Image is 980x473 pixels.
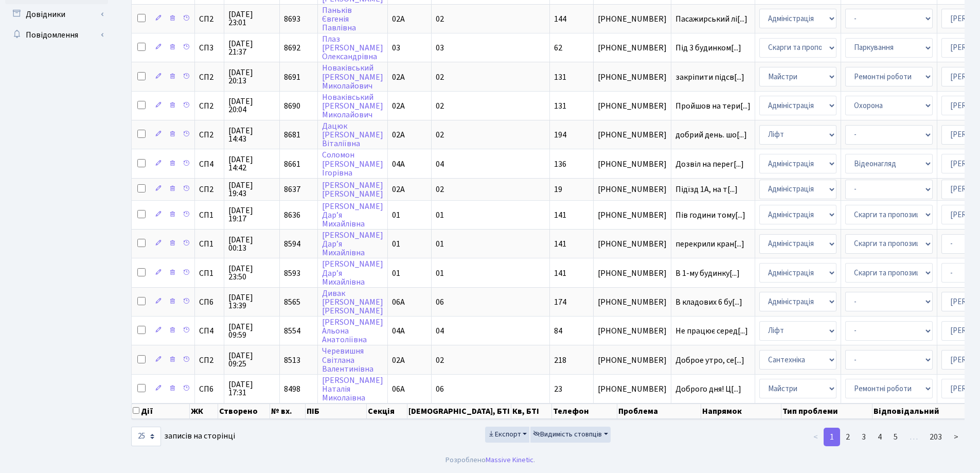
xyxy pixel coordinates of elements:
span: [DATE] 14:43 [228,127,275,143]
a: [PERSON_NAME]АльонаАнатоліївна [322,317,383,345]
span: [PHONE_NUMBER] [598,73,667,81]
span: 02А [392,13,405,25]
span: В кладових 6 бу[...] [675,296,742,308]
span: 04А [392,159,405,170]
a: 2 [840,428,856,446]
span: 144 [554,13,566,25]
span: добрий день. шо[...] [675,129,747,141]
span: 02 [436,355,444,366]
th: Секція [367,404,407,419]
a: Новаківський[PERSON_NAME]Миколайович [322,63,383,92]
a: > [948,428,965,446]
span: 02А [392,100,405,112]
span: [DATE] 23:01 [228,10,275,27]
span: 02А [392,72,405,83]
span: 8691 [284,72,300,83]
span: СП6 [199,385,220,393]
span: 04 [436,159,444,170]
a: 5 [887,428,904,446]
span: Пів години тому[...] [675,209,745,221]
span: 8565 [284,296,300,308]
a: ПаньківЄвгеніяПавлівна [322,5,356,33]
th: Дії [132,404,190,419]
span: СП4 [199,327,220,335]
span: [DATE] 13:39 [228,293,275,310]
span: 01 [392,268,400,279]
span: [DATE] 00:13 [228,236,275,252]
span: 131 [554,72,566,83]
span: Не працює серед[...] [675,325,748,337]
span: СП1 [199,269,220,277]
th: Відповідальний [872,404,965,419]
span: Видимість стовпців [533,429,602,440]
a: Дивак[PERSON_NAME][PERSON_NAME] [322,288,383,317]
span: 8498 [284,383,300,395]
span: 01 [436,238,444,250]
span: [PHONE_NUMBER] [598,44,667,52]
span: Доброго дня! Ц[...] [675,383,741,395]
span: Під 3 будинком[...] [675,42,741,54]
a: 203 [923,428,948,446]
span: [PHONE_NUMBER] [598,298,667,306]
span: Пасажирський лі[...] [675,13,747,25]
span: [DATE] 17:31 [228,380,275,397]
span: перекрили кран[...] [675,238,744,250]
span: 62 [554,42,562,54]
th: Напрямок [701,404,781,419]
span: [DATE] 20:04 [228,97,275,114]
th: Створено [218,404,270,419]
span: 06А [392,296,405,308]
span: 02А [392,129,405,141]
span: 03 [392,42,400,54]
span: СП4 [199,160,220,168]
span: СП1 [199,240,220,248]
span: 8690 [284,100,300,112]
th: Тип проблеми [781,404,872,419]
span: 8661 [284,159,300,170]
span: 01 [392,209,400,221]
span: [DATE] 23:50 [228,265,275,281]
th: Проблема [617,404,701,419]
th: ПІБ [306,404,366,419]
a: [PERSON_NAME]Дар’яМихайлівна [322,230,383,258]
a: 4 [871,428,888,446]
span: [PHONE_NUMBER] [598,385,667,393]
a: 1 [824,428,840,446]
button: Видимість стовпців [530,427,611,443]
span: 02 [436,13,444,25]
span: 01 [392,238,400,250]
span: 8637 [284,184,300,195]
span: [PHONE_NUMBER] [598,185,667,194]
span: 8513 [284,355,300,366]
span: СП3 [199,44,220,52]
span: [PHONE_NUMBER] [598,327,667,335]
th: ЖК [190,404,218,419]
span: 84 [554,325,562,337]
span: 8554 [284,325,300,337]
span: 194 [554,129,566,141]
span: 02А [392,355,405,366]
a: Соломон[PERSON_NAME]Ігорівна [322,150,383,179]
a: Довідники [5,4,108,25]
span: 06 [436,383,444,395]
span: Підїзд 1А, на т[...] [675,184,738,195]
span: закріпити підсв[...] [675,72,744,83]
span: [PHONE_NUMBER] [598,160,667,168]
span: 02А [392,184,405,195]
span: 23 [554,383,562,395]
span: [PHONE_NUMBER] [598,240,667,248]
span: СП2 [199,356,220,364]
span: 136 [554,159,566,170]
a: [PERSON_NAME]Дар’яМихайлівна [322,259,383,288]
th: Кв, БТІ [511,404,552,419]
span: В 1-му будинку[...] [675,268,740,279]
span: 19 [554,184,562,195]
a: [PERSON_NAME][PERSON_NAME] [322,180,383,200]
span: 04А [392,325,405,337]
span: Дозвіл на перег[...] [675,159,744,170]
span: 141 [554,209,566,221]
span: [PHONE_NUMBER] [598,356,667,364]
span: 06 [436,296,444,308]
a: 3 [856,428,872,446]
a: Плаз[PERSON_NAME]Олександрівна [322,33,383,62]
